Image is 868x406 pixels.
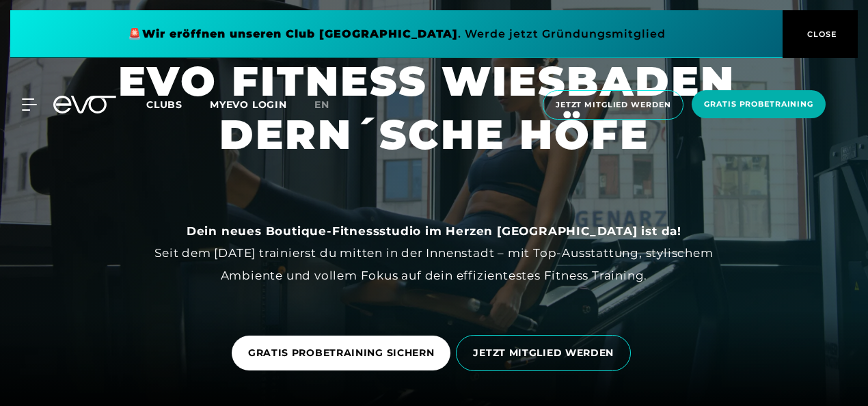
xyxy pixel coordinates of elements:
[314,97,346,113] a: en
[473,346,614,360] span: JETZT MITGLIED WERDEN
[126,220,742,286] div: Seit dem [DATE] trainierst du mitten in der Innenstadt – mit Top-Ausstattung, stylischem Ambiente...
[314,98,329,111] span: en
[456,325,636,381] a: JETZT MITGLIED WERDEN
[187,224,681,238] strong: Dein neues Boutique-Fitnessstudio im Herzen [GEOGRAPHIC_DATA] ist da!
[539,90,688,120] a: Jetzt Mitglied werden
[556,99,670,111] span: Jetzt Mitglied werden
[146,98,210,111] a: Clubs
[248,346,435,360] span: GRATIS PROBETRAINING SICHERN
[804,28,837,40] span: CLOSE
[210,98,287,111] a: MYEVO LOGIN
[146,98,182,111] span: Clubs
[704,98,813,110] span: Gratis Probetraining
[232,336,451,370] a: GRATIS PROBETRAINING SICHERN
[783,10,858,58] button: CLOSE
[688,90,830,120] a: Gratis Probetraining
